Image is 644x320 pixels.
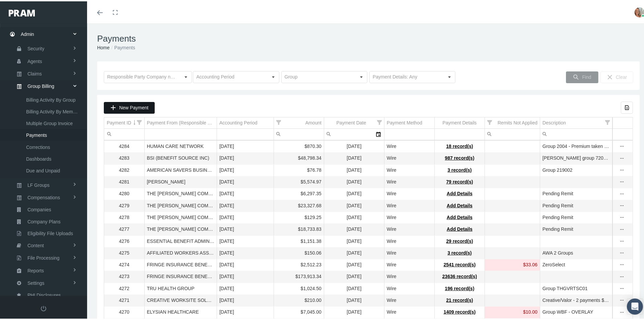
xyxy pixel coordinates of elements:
[540,222,613,234] td: Pending Remit
[384,151,435,163] td: Wire
[617,260,628,267] div: Show Payment actions
[104,100,633,112] div: Data grid toolbar
[617,237,628,244] div: Show Payment actions
[498,118,538,125] div: Remits Not Applied
[276,119,281,123] span: Show filter options for column 'Amount'
[543,118,566,125] div: Description
[26,164,60,175] span: Due and Unpaid
[617,166,628,172] div: more
[104,127,144,139] input: Filter cell
[26,140,50,152] span: Corrections
[27,288,61,300] span: PHI Disclosures
[540,140,613,151] td: Group 2004 - Premium taken from Level fund account
[324,127,373,139] input: Filter cell
[324,187,384,199] td: [DATE]
[384,163,435,175] td: Wire
[104,187,144,199] td: 4280
[447,225,473,230] span: Add Details
[217,305,274,317] td: [DATE]
[276,237,321,243] div: $1,151.38
[104,140,144,151] td: 4284
[144,234,217,246] td: ESSENTIAL BENEFIT ADMINISTRATORS
[144,187,217,199] td: THE [PERSON_NAME] COMPANY
[377,119,382,123] span: Show filter options for column 'Payment Date'
[217,222,274,234] td: [DATE]
[274,127,324,139] td: Filter cell
[305,118,321,125] div: Amount
[26,116,73,128] span: Multiple Group Invoice
[617,213,628,220] div: Show Payment actions
[384,258,435,270] td: Wire
[540,151,613,163] td: [PERSON_NAME] group 72001-72004
[617,284,628,291] div: more
[384,246,435,258] td: Wire
[217,246,274,258] td: [DATE]
[324,199,384,210] td: [DATE]
[274,116,324,127] td: Column Amount
[446,237,473,243] span: 29 record(s)
[384,234,435,246] td: Wire
[487,260,538,267] div: $33.06
[144,116,217,127] td: Column Payment From (Responsible Party)
[324,258,384,270] td: [DATE]
[27,42,45,53] span: Security
[144,175,217,187] td: [PERSON_NAME]
[217,116,274,127] td: Column Accounting Period
[144,294,217,305] td: CREATIVE WORKSITE SOLUTIONS
[540,116,613,127] td: Column Description
[540,127,613,139] input: Filter cell
[27,264,44,275] span: Reports
[144,305,217,317] td: ELYSIAN HEALTHCARE
[324,140,384,151] td: [DATE]
[445,284,475,290] span: 196 record(s)
[26,105,80,116] span: Billing Activity By Member
[217,163,274,175] td: [DATE]
[617,154,628,161] div: more
[617,166,628,172] div: Show Payment actions
[617,189,628,196] div: Show Payment actions
[384,294,435,305] td: Wire
[435,116,485,127] td: Column Payment Details
[540,258,613,270] td: ZeroSelect
[445,154,475,159] span: 987 record(s)
[617,272,628,279] div: Show Payment actions
[217,199,274,210] td: [DATE]
[27,238,44,250] span: Content
[104,258,144,270] td: 4274
[104,163,144,175] td: 4282
[447,190,473,195] span: Add Details
[617,249,628,255] div: more
[384,187,435,199] td: Wire
[356,70,367,82] div: Select
[144,222,217,234] td: THE [PERSON_NAME] COMPANY
[384,140,435,151] td: Wire
[617,249,628,255] div: Show Payment actions
[276,201,321,208] div: $23,327.68
[217,258,274,270] td: [DATE]
[324,222,384,234] td: [DATE]
[540,305,613,317] td: Group WBF - OVERLAY
[144,258,217,270] td: FRINGE INSURANCE BENEFITS
[324,294,384,305] td: [DATE]
[180,70,192,82] div: Select
[540,127,613,139] td: Filter cell
[217,270,274,281] td: [DATE]
[444,70,455,82] div: Select
[137,119,142,123] span: Show filter options for column 'Payment ID'
[540,281,613,293] td: Group THGVRTSC01
[617,190,628,196] div: more
[442,272,477,278] span: 23636 record(s)
[27,178,50,190] span: LF Groups
[324,281,384,293] td: [DATE]
[485,127,540,139] input: Filter cell
[617,308,628,315] div: more
[119,104,148,109] span: New Payment
[21,26,34,39] span: Admin
[104,127,144,139] td: Filter cell
[104,175,144,187] td: 4281
[324,116,384,127] td: Column Payment Date
[617,201,628,208] div: more
[617,225,628,231] div: Show Payment actions
[217,234,274,246] td: [DATE]
[324,305,384,317] td: [DATE]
